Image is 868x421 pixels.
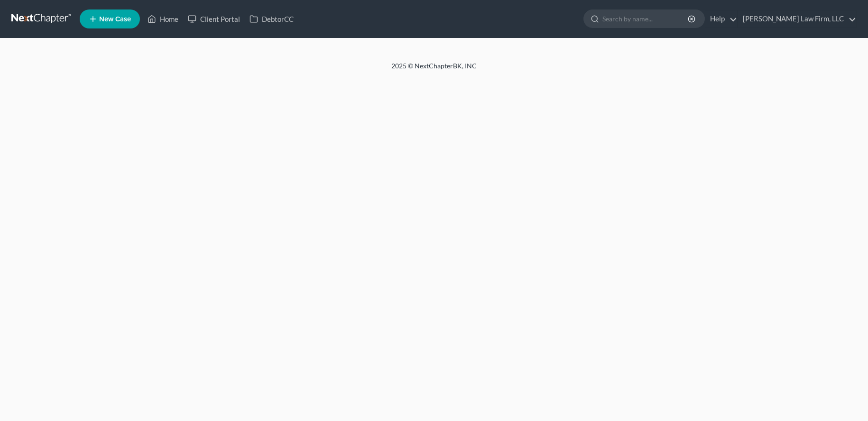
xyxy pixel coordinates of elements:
a: DebtorCC [245,10,298,28]
input: Search by name... [602,10,689,28]
a: Client Portal [183,10,245,28]
div: 2025 © NextChapterBK, INC [164,61,704,78]
span: New Case [99,16,131,23]
a: [PERSON_NAME] Law Firm, LLC [738,10,856,28]
a: Help [705,10,737,28]
a: Home [143,10,183,28]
